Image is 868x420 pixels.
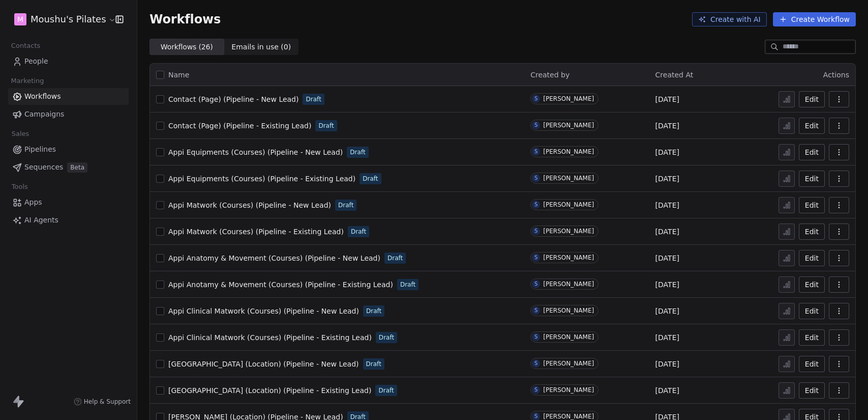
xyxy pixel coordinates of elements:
[799,118,825,134] button: Edit
[168,306,359,316] a: Appi Clinical Matwork (Courses) (Pipeline - New Lead)
[168,281,393,289] span: Appi Anotamy & Movement (Courses) (Pipeline - Existing Lead)
[168,385,371,396] a: [GEOGRAPHIC_DATA] (Location) (Pipeline - Existing Lead)
[655,306,679,316] span: [DATE]
[534,174,537,182] div: S
[534,254,537,262] div: S
[799,329,825,346] button: Edit
[7,73,48,89] span: Marketing
[823,71,849,79] span: Actions
[8,141,129,158] a: Pipelines
[168,279,393,290] a: Appi Anotamy & Movement (Courses) (Pipeline - Existing Lead)
[799,171,825,187] a: Edit
[543,201,594,208] div: [PERSON_NAME]
[387,254,403,263] span: Draft
[692,12,767,26] button: Create with AI
[534,201,537,209] div: S
[799,276,825,293] a: Edit
[7,179,32,194] span: Tools
[799,250,825,266] button: Edit
[655,174,679,184] span: [DATE]
[231,42,291,52] span: Emails in use ( 0 )
[543,228,594,235] div: [PERSON_NAME]
[655,279,679,290] span: [DATE]
[366,359,381,369] span: Draft
[543,360,594,367] div: [PERSON_NAME]
[799,197,825,213] button: Edit
[31,13,106,26] span: Moushu's Pilates
[17,14,23,24] span: M
[168,147,343,157] a: Appi Equipments (Courses) (Pipeline - New Lead)
[799,223,825,240] a: Edit
[168,227,344,237] a: Appi Matwork (Courses) (Pipeline - Existing Lead)
[655,359,679,369] span: [DATE]
[655,121,679,131] span: [DATE]
[543,307,594,314] div: [PERSON_NAME]
[534,280,537,288] div: S
[168,148,343,156] span: Appi Equipments (Courses) (Pipeline - New Lead)
[773,12,856,26] button: Create Workflow
[24,144,56,155] span: Pipelines
[24,197,42,208] span: Apps
[530,71,570,79] span: Created by
[655,147,679,157] span: [DATE]
[24,162,63,173] span: Sequences
[74,398,131,406] a: Help & Support
[168,386,371,395] span: [GEOGRAPHIC_DATA] (Location) (Pipeline - Existing Lead)
[534,227,537,235] div: S
[543,148,594,155] div: [PERSON_NAME]
[168,360,359,368] span: [GEOGRAPHIC_DATA] (Location) (Pipeline - New Lead)
[655,385,679,396] span: [DATE]
[534,359,537,368] div: S
[168,175,355,183] span: Appi Equipments (Courses) (Pipeline - Existing Lead)
[363,174,378,183] span: Draft
[543,333,594,341] div: [PERSON_NAME]
[168,307,359,315] span: Appi Clinical Matwork (Courses) (Pipeline - New Lead)
[7,126,34,142] span: Sales
[799,91,825,107] a: Edit
[655,71,694,79] span: Created At
[318,121,334,130] span: Draft
[24,109,64,120] span: Campaigns
[655,253,679,263] span: [DATE]
[534,95,537,103] div: S
[543,386,594,394] div: [PERSON_NAME]
[799,382,825,399] a: Edit
[168,254,380,262] span: Appi Anatomy & Movement (Courses) (Pipeline - New Lead)
[168,333,372,342] span: Appi Clinical Matwork (Courses) (Pipeline - Existing Lead)
[534,333,537,341] div: S
[168,332,372,343] a: Appi Clinical Matwork (Courses) (Pipeline - Existing Lead)
[8,88,129,105] a: Workflows
[12,11,108,28] button: MMoushu's Pilates
[168,359,359,369] a: [GEOGRAPHIC_DATA] (Location) (Pipeline - New Lead)
[799,144,825,160] button: Edit
[534,148,537,156] div: S
[168,174,355,184] a: Appi Equipments (Courses) (Pipeline - Existing Lead)
[7,38,45,53] span: Contacts
[24,215,58,226] span: AI Agents
[351,227,366,236] span: Draft
[543,254,594,261] div: [PERSON_NAME]
[543,95,594,102] div: [PERSON_NAME]
[379,333,394,342] span: Draft
[400,280,415,289] span: Draft
[543,175,594,182] div: [PERSON_NAME]
[799,303,825,319] button: Edit
[168,94,298,104] a: Contact (Page) (Pipeline - New Lead)
[543,413,594,420] div: [PERSON_NAME]
[8,106,129,123] a: Campaigns
[168,200,331,210] a: Appi Matwork (Courses) (Pipeline - New Lead)
[655,200,679,210] span: [DATE]
[24,56,48,67] span: People
[168,70,189,80] span: Name
[799,356,825,372] a: Edit
[534,386,537,394] div: S
[84,398,131,406] span: Help & Support
[168,228,344,236] span: Appi Matwork (Courses) (Pipeline - Existing Lead)
[8,194,129,211] a: Apps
